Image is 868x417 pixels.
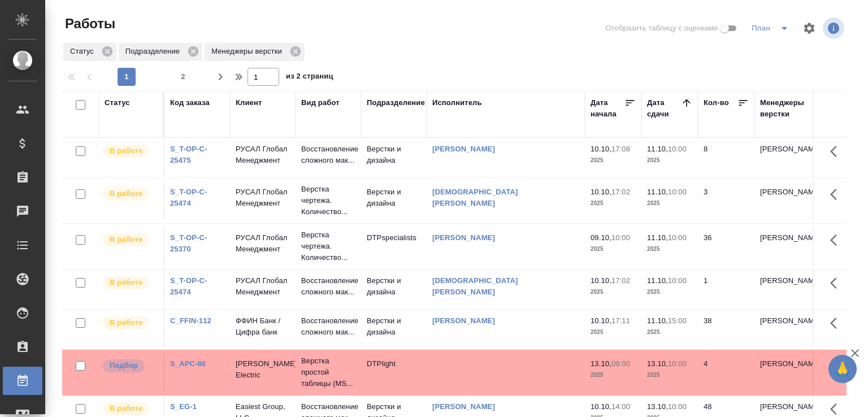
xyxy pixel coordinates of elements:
[823,181,850,208] button: Здесь прячутся важные кнопки
[591,155,636,166] p: 2025
[647,188,668,196] p: 11.10,
[823,353,850,380] button: Здесь прячутся важные кнопки
[236,358,290,381] p: [PERSON_NAME] Electric
[591,402,611,411] p: 10.10,
[170,276,207,296] a: S_T-OP-C-25474
[110,317,142,328] p: В работе
[432,188,518,207] a: [DEMOGRAPHIC_DATA][PERSON_NAME]
[301,184,355,218] p: Верстка чертежа. Количество...
[110,277,142,288] p: В работе
[647,370,692,381] p: 2025
[361,227,427,266] td: DTPspecialists
[367,97,425,108] div: Подразделение
[668,276,687,285] p: 10:00
[170,188,207,207] a: S_T-OP-C-25474
[102,144,158,159] div: Исполнитель выполняет работу
[301,229,355,263] p: Верстка чертежа. Количество...
[760,144,814,155] p: [PERSON_NAME]
[611,316,630,325] p: 17:11
[647,359,668,368] p: 13.10,
[236,315,290,338] p: ФФИН Банк / Цифра банк
[361,138,427,177] td: Верстки и дизайна
[647,145,668,153] p: 11.10,
[105,97,130,108] div: Статус
[432,97,482,108] div: Исполнитель
[591,276,611,285] p: 10.10,
[647,402,668,411] p: 13.10,
[591,97,624,120] div: Дата начала
[301,144,355,166] p: Восстановление сложного мак...
[591,198,636,209] p: 2025
[823,227,850,254] button: Здесь прячутся важные кнопки
[760,232,814,244] p: [PERSON_NAME]
[205,43,305,61] div: Менеджеры верстки
[698,181,754,220] td: 3
[236,144,290,166] p: РУСАЛ Глобал Менеджмент
[432,145,495,153] a: [PERSON_NAME]
[749,19,796,37] div: split button
[760,315,814,327] p: [PERSON_NAME]
[796,15,823,42] span: Настроить таблицу
[432,276,518,296] a: [DEMOGRAPHIC_DATA][PERSON_NAME]
[110,234,142,245] p: В работе
[823,310,850,337] button: Здесь прячутся важные кнопки
[760,186,814,198] p: [PERSON_NAME]
[647,198,692,209] p: 2025
[301,97,340,108] div: Вид работ
[591,327,636,338] p: 2025
[698,227,754,266] td: 36
[119,43,202,61] div: Подразделение
[828,355,857,383] button: 🙏
[102,401,158,416] div: Исполнитель выполняет работу
[110,360,138,371] p: Подбор
[698,310,754,349] td: 38
[361,353,427,392] td: DTPlight
[301,315,355,338] p: Восстановление сложного мак...
[110,188,142,199] p: В работе
[647,316,668,325] p: 11.10,
[668,188,687,196] p: 10:00
[647,327,692,338] p: 2025
[698,353,754,392] td: 4
[591,370,636,381] p: 2025
[361,181,427,220] td: Верстки и дизайна
[236,186,290,209] p: РУСАЛ Глобал Менеджмент
[760,275,814,286] p: [PERSON_NAME]
[110,145,142,157] p: В работе
[647,233,668,242] p: 11.10,
[605,23,718,34] span: Отобразить таблицу с оценками
[361,270,427,309] td: Верстки и дизайна
[286,69,333,86] span: из 2 страниц
[125,46,184,57] p: Подразделение
[611,276,630,285] p: 17:02
[647,244,692,255] p: 2025
[698,270,754,309] td: 1
[591,359,611,368] p: 13.10,
[102,275,158,290] div: Исполнитель выполняет работу
[591,286,636,298] p: 2025
[591,244,636,255] p: 2025
[647,97,681,120] div: Дата сдачи
[591,145,611,153] p: 10.10,
[301,355,355,389] p: Верстка простой таблицы (MS...
[611,145,630,153] p: 17:08
[611,359,630,368] p: 09:00
[760,358,814,370] p: [PERSON_NAME]
[760,401,814,412] p: [PERSON_NAME]
[102,358,158,373] div: Можно подбирать исполнителей
[647,286,692,298] p: 2025
[823,138,850,165] button: Здесь прячутся важные кнопки
[170,145,207,164] a: S_T-OP-C-25475
[63,43,116,61] div: Статус
[170,97,210,108] div: Код заказа
[174,71,192,82] span: 2
[236,97,262,108] div: Клиент
[102,315,158,331] div: Исполнитель выполняет работу
[611,233,630,242] p: 10:00
[591,316,611,325] p: 10.10,
[591,233,611,242] p: 09.10,
[760,97,814,120] div: Менеджеры верстки
[668,402,687,411] p: 10:00
[102,186,158,202] div: Исполнитель выполняет работу
[647,155,692,166] p: 2025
